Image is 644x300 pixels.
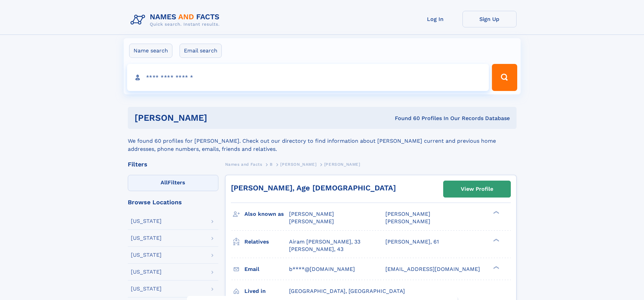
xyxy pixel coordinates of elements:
[301,115,510,122] div: Found 60 Profiles In Our Records Database
[128,199,218,205] div: Browse Locations
[385,238,439,246] a: [PERSON_NAME], 61
[324,162,360,167] span: [PERSON_NAME]
[270,162,273,167] span: B
[280,160,316,168] a: [PERSON_NAME]
[492,64,517,91] button: Search Button
[131,286,162,292] div: [US_STATE]
[131,218,162,224] div: [US_STATE]
[180,44,222,58] label: Email search
[131,252,162,258] div: [US_STATE]
[385,211,430,217] span: [PERSON_NAME]
[461,181,493,197] div: View Profile
[462,11,517,27] a: Sign Up
[129,44,172,58] label: Name search
[135,114,301,122] h1: [PERSON_NAME]
[131,269,162,275] div: [US_STATE]
[128,11,225,29] img: Logo Names and Facts
[244,263,289,275] h3: Email
[492,210,500,215] div: ❯
[244,208,289,220] h3: Also known as
[161,179,168,186] span: All
[244,236,289,248] h3: Relatives
[280,162,316,167] span: [PERSON_NAME]
[289,211,334,217] span: [PERSON_NAME]
[289,238,360,246] a: Airam [PERSON_NAME], 33
[128,175,218,191] label: Filters
[225,160,262,168] a: Names and Facts
[128,161,218,167] div: Filters
[270,160,273,168] a: B
[492,238,500,242] div: ❯
[244,285,289,297] h3: Lived in
[385,266,480,272] span: [EMAIL_ADDRESS][DOMAIN_NAME]
[128,129,517,153] div: We found 60 profiles for [PERSON_NAME]. Check out our directory to find information about [PERSON...
[231,184,396,192] a: [PERSON_NAME], Age [DEMOGRAPHIC_DATA]
[131,235,162,241] div: [US_STATE]
[492,265,500,270] div: ❯
[408,11,462,27] a: Log In
[289,218,334,225] span: [PERSON_NAME]
[127,64,489,91] input: search input
[444,181,510,197] a: View Profile
[289,288,405,294] span: [GEOGRAPHIC_DATA], [GEOGRAPHIC_DATA]
[289,246,343,253] a: [PERSON_NAME], 43
[385,218,430,225] span: [PERSON_NAME]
